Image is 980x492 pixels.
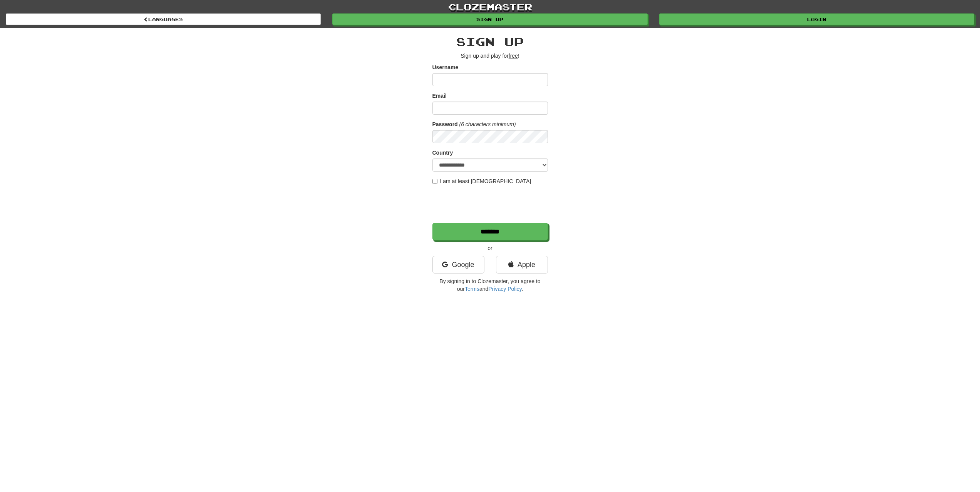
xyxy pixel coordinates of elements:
a: Sign up [332,13,647,25]
label: Country [432,149,453,157]
label: Email [432,92,447,100]
em: (6 characters minimum) [459,121,516,127]
a: Login [659,13,974,25]
iframe: reCAPTCHA [432,189,549,219]
a: Privacy Policy [488,286,521,292]
p: Sign up and play for ! [432,52,548,60]
a: Languages [6,13,321,25]
u: free [509,53,518,59]
h2: Sign up [432,35,548,48]
label: Password [432,120,458,128]
a: Google [432,256,484,274]
a: Apple [496,256,548,274]
p: or [432,244,548,252]
label: I am at least [DEMOGRAPHIC_DATA] [432,177,531,185]
input: I am at least [DEMOGRAPHIC_DATA] [432,179,437,184]
p: By signing in to Clozemaster, you agree to our and . [432,277,548,293]
label: Username [432,63,459,71]
a: Terms [465,286,479,292]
